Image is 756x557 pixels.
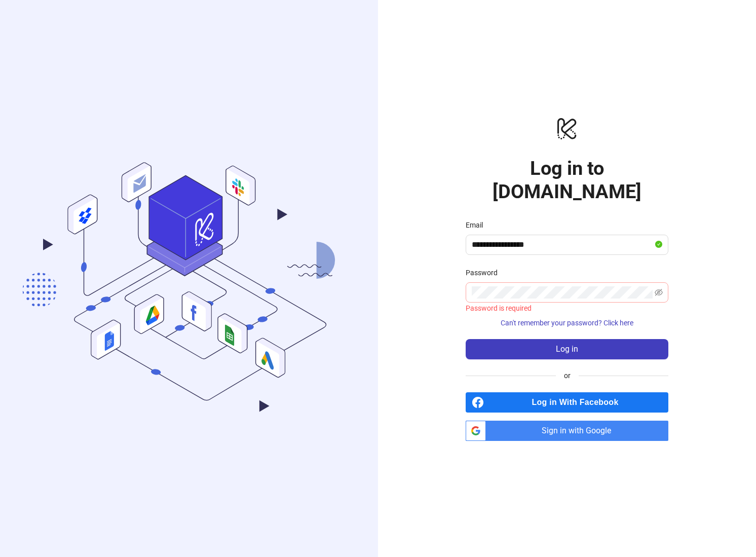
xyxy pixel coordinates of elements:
[556,370,579,381] span: or
[466,339,668,359] button: Log in
[466,315,668,331] button: Can't remember your password? Click here
[488,392,668,413] span: Log in With Facebook
[655,288,663,296] span: eye-invisible
[466,303,668,314] div: Password is required
[466,319,668,327] a: Can't remember your password? Click here
[556,345,578,354] span: Log in
[466,219,489,231] label: Email
[466,392,668,413] a: Log in With Facebook
[466,421,668,441] a: Sign in with Google
[490,421,668,441] span: Sign in with Google
[472,286,653,299] input: Password
[466,267,504,278] label: Password
[466,157,668,203] h1: Log in to [DOMAIN_NAME]
[501,319,633,327] span: Can't remember your password? Click here
[472,239,653,251] input: Email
